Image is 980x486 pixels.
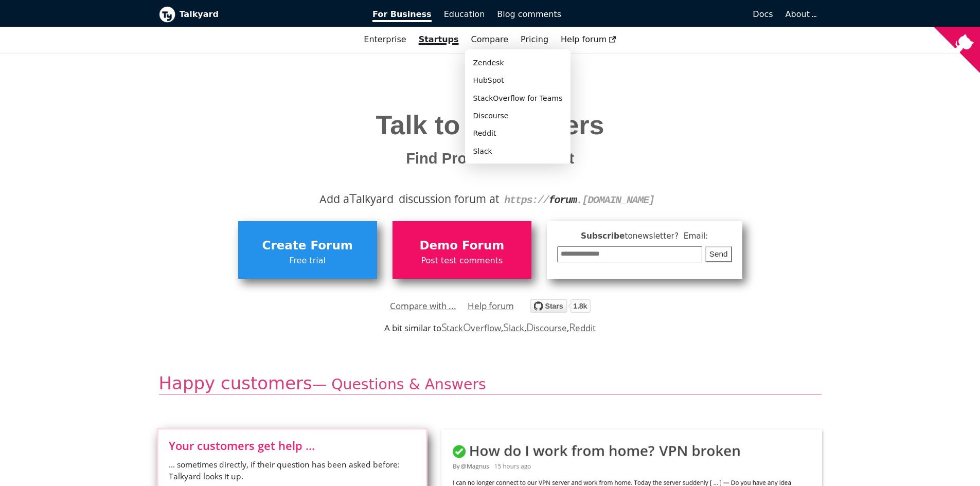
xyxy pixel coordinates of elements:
[753,9,773,19] span: Docs
[503,320,509,334] span: S
[438,6,491,23] a: Education
[167,190,814,208] div: Add a alkyard discussion forum at
[555,31,622,48] a: Help forum
[503,322,524,334] a: Slack
[569,320,576,334] span: R
[469,108,567,124] a: Discourse
[406,148,574,169] span: Find Product-Market Fit
[469,55,567,71] a: Zendesk
[469,91,567,106] a: StackOverflow for Teams
[468,298,514,314] a: Help forum
[530,299,591,313] img: talkyard.svg
[238,221,377,279] a: Create ForumFree trial
[557,230,732,243] span: Subscribe
[561,34,616,44] span: Help forum
[398,254,526,267] span: Post test comments
[159,6,359,23] a: Talkyard logoTalkyard
[372,9,432,22] span: For Business
[549,194,577,206] strong: forum
[441,320,447,334] span: S
[469,143,567,159] a: Slack
[469,73,567,88] a: HubSpot
[530,301,591,316] a: Star debiki/talkyard on GitHub
[471,34,509,44] a: Compare
[497,9,561,19] span: Blog comments
[159,372,822,395] h2: Happy customers
[567,6,779,23] a: Docs
[169,459,416,482] span: ... sometimes directly, if their question has been asked before: Talkyard looks it up.
[243,254,372,267] span: Free trial
[526,320,534,334] span: D
[491,6,567,23] a: Blog comments
[159,6,175,23] img: Talkyard logo
[705,246,732,262] button: Send
[349,189,357,207] span: T
[441,322,502,334] a: StackOverflow
[390,298,456,314] a: Compare with ...
[463,320,471,334] span: O
[504,194,654,206] code: https:// .[DOMAIN_NAME]
[786,9,815,19] a: About
[413,31,465,48] a: Startups
[625,231,708,241] span: to newsletter ? Email:
[469,125,567,141] a: Reddit
[393,221,531,279] a: Demo ForumPost test comments
[358,31,412,48] a: Enterprise
[169,440,416,451] span: Your customers get help ...
[243,236,372,256] span: Create Forum
[376,110,604,140] span: Talk to your users
[398,236,526,256] span: Demo Forum
[569,322,596,334] a: Reddit
[312,376,486,393] small: — Questions & Answers
[514,31,555,48] a: Pricing
[526,322,567,334] a: Discourse
[180,8,359,21] b: Talkyard
[366,6,438,23] a: For Business
[444,9,485,19] span: Education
